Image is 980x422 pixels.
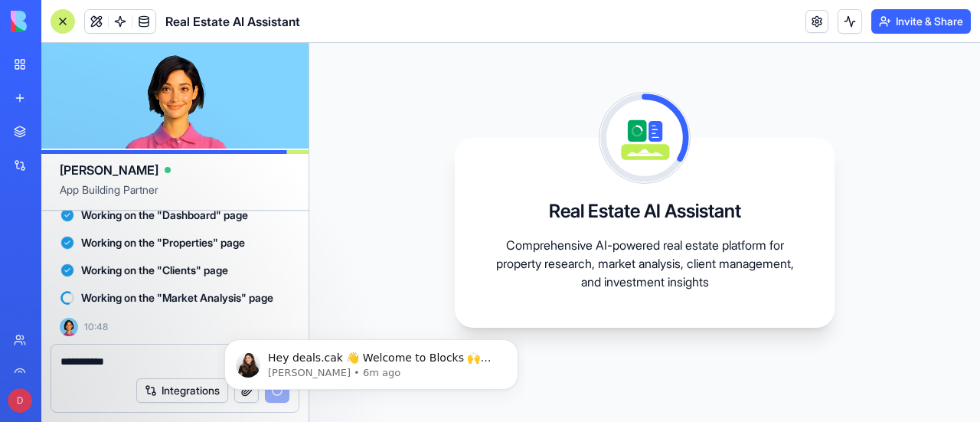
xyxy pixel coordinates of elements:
[8,388,32,413] span: D
[81,235,245,250] span: Working on the "Properties" page
[81,208,248,223] span: Working on the "Dashboard" page
[871,9,971,34] button: Invite & Share
[11,11,106,32] img: logo
[84,321,108,333] span: 10:48
[492,236,798,291] p: Comprehensive AI-powered real estate platform for property research, market analysis, client mana...
[165,12,300,31] span: Real Estate AI Assistant
[60,161,158,179] span: [PERSON_NAME]
[136,378,228,403] button: Integrations
[60,318,78,336] img: Ella_00000_wcx2te.png
[549,199,741,224] h3: Real Estate AI Assistant
[81,263,228,278] span: Working on the "Clients" page
[60,182,290,210] span: App Building Partner
[218,307,524,414] iframe: Intercom notifications message
[81,290,273,306] span: Working on the "Market Analysis" page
